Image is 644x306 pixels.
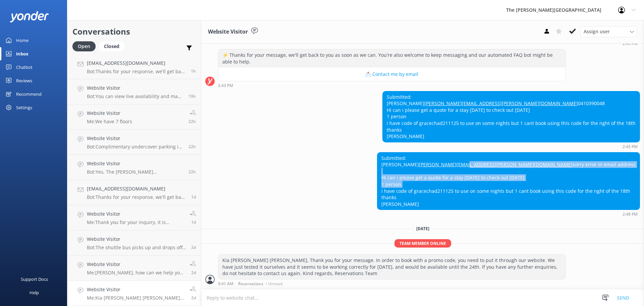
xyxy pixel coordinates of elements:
[191,245,196,250] span: 03:35pm 15-Aug-2025 (UTC +12:00) Pacific/Auckland
[191,295,196,301] span: 09:41am 15-Aug-2025 (UTC +12:00) Pacific/Auckland
[189,119,196,124] span: 07:37pm 16-Aug-2025 (UTC +12:00) Pacific/Auckland
[67,256,201,281] a: Website VisitorMe:[PERSON_NAME], how can we help you [DATE]? If you would like to contact recepti...
[508,41,640,46] div: 02:43pm 14-Aug-2025 (UTC +12:00) Pacific/Auckland
[67,230,201,256] a: Website VisitorBot:The shuttle bus picks up and drops off outside the [PERSON_NAME][GEOGRAPHIC_DA...
[191,219,196,225] span: 09:39am 16-Aug-2025 (UTC +12:00) Pacific/Auckland
[99,41,124,51] div: Closed
[191,194,196,200] span: 05:56pm 16-Aug-2025 (UTC +12:00) Pacific/Auckland
[87,286,185,293] h4: Website Visitor
[218,84,233,88] strong: 2:43 PM
[87,110,132,117] h4: Website Visitor
[87,144,183,150] p: Bot: Complimentary undercover parking is available for guests at The [PERSON_NAME][GEOGRAPHIC_DAT...
[99,42,128,50] a: Closed
[189,144,196,149] span: 07:31pm 16-Aug-2025 (UTC +12:00) Pacific/Auckland
[87,59,186,67] h4: [EMAIL_ADDRESS][DOMAIN_NAME]
[382,144,640,149] div: 02:45pm 14-Aug-2025 (UTC +12:00) Pacific/Auckland
[218,255,566,279] div: Kia [PERSON_NAME] [PERSON_NAME], Thank you for your message. In order to book with a promo code, ...
[67,54,201,79] a: [EMAIL_ADDRESS][DOMAIN_NAME]Bot:Thanks for your response, we'll get back to you as soon as we can...
[412,226,433,231] span: [DATE]
[218,282,233,286] strong: 9:41 AM
[87,135,183,142] h4: Website Visitor
[87,261,185,268] h4: Website Visitor
[191,68,196,74] span: 05:18pm 17-Aug-2025 (UTC +12:00) Pacific/Auckland
[584,28,610,35] span: Assign user
[191,270,196,275] span: 09:47am 15-Aug-2025 (UTC +12:00) Pacific/Auckland
[208,28,248,36] h3: Website Visitor
[377,152,640,210] div: Submitted: [PERSON_NAME] sorry error in email address Hi can i please get a quote for a stay [DAT...
[87,69,186,75] p: Bot: Thanks for your response, we'll get back to you as soon as we can during opening hours.
[623,212,638,216] strong: 2:48 PM
[87,219,185,225] p: Me: Thank you for your inquiry, it is depending on the ages of kids. If a kid is [DEMOGRAPHIC_DAT...
[424,100,578,106] a: [PERSON_NAME][EMAIL_ADDRESS][PERSON_NAME][DOMAIN_NAME]
[419,161,573,168] a: [PERSON_NAME][EMAIL_ADDRESS][PERSON_NAME][DOMAIN_NAME]
[87,169,183,175] p: Bot: Yes, The [PERSON_NAME][GEOGRAPHIC_DATA] offers complimentary undercover parking for guests.
[87,84,183,92] h4: Website Visitor
[218,83,566,88] div: 02:43pm 14-Aug-2025 (UTC +12:00) Pacific/Auckland
[189,169,196,175] span: 07:29pm 16-Aug-2025 (UTC +12:00) Pacific/Auckland
[87,194,186,200] p: Bot: Thanks for your response, we'll get back to you as soon as we can during opening hours.
[67,281,201,306] a: Website VisitorMe:Kia [PERSON_NAME] [PERSON_NAME], Thank you for your message. In order to book w...
[87,210,185,218] h4: Website Visitor
[30,286,39,299] div: Help
[87,160,183,167] h4: Website Visitor
[72,41,96,51] div: Open
[218,68,566,81] button: 📩 Contact me by email
[87,235,186,243] h4: Website Visitor
[10,11,49,22] img: yonder-white-logo.png
[72,42,99,50] a: Open
[87,185,186,192] h4: [EMAIL_ADDRESS][DOMAIN_NAME]
[377,212,640,216] div: 02:48pm 14-Aug-2025 (UTC +12:00) Pacific/Auckland
[72,25,196,38] h2: Conversations
[266,282,282,286] span: • Unread
[16,47,29,60] div: Inbox
[623,42,638,46] strong: 2:43 PM
[16,101,32,114] div: Settings
[623,145,638,149] strong: 2:45 PM
[16,34,29,47] div: Home
[21,272,48,286] div: Support Docs
[87,245,186,251] p: Bot: The shuttle bus picks up and drops off outside the [PERSON_NAME][GEOGRAPHIC_DATA], [STREET_A...
[67,79,201,104] a: Website VisitorBot:You can view live availability and make your reservation online at [URL][DOMAI...
[67,205,201,230] a: Website VisitorMe:Thank you for your inquiry, it is depending on the ages of kids. If a kid is [D...
[87,93,183,99] p: Bot: You can view live availability and make your reservation online at [URL][DOMAIN_NAME].
[189,93,196,99] span: 10:45pm 16-Aug-2025 (UTC +12:00) Pacific/Auckland
[238,282,263,286] span: Reservations
[16,74,32,87] div: Reviews
[67,130,201,155] a: Website VisitorBot:Complimentary undercover parking is available for guests at The [PERSON_NAME][...
[16,87,42,101] div: Recommend
[383,91,640,142] div: Submitted: [PERSON_NAME] 0410390048 Hi can i please get a quote for a stay [DATE] to check out [D...
[67,104,201,130] a: Website VisitorMe:We have 7 floors22h
[218,49,566,67] div: ⚡ Thanks for your message, we'll get back to you as soon as we can. You're also welcome to keep m...
[87,119,132,125] p: Me: We have 7 floors
[87,270,185,276] p: Me: [PERSON_NAME], how can we help you [DATE]? If you would like to contact reception, feel free ...
[87,295,185,301] p: Me: Kia [PERSON_NAME] [PERSON_NAME], Thank you for your message. In order to book with a promo co...
[394,239,451,248] span: Team member online
[67,180,201,205] a: [EMAIL_ADDRESS][DOMAIN_NAME]Bot:Thanks for your response, we'll get back to you as soon as we can...
[580,26,637,37] div: Assign User
[16,60,33,74] div: Chatbot
[218,281,566,286] div: 09:41am 15-Aug-2025 (UTC +12:00) Pacific/Auckland
[67,155,201,180] a: Website VisitorBot:Yes, The [PERSON_NAME][GEOGRAPHIC_DATA] offers complimentary undercover parkin...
